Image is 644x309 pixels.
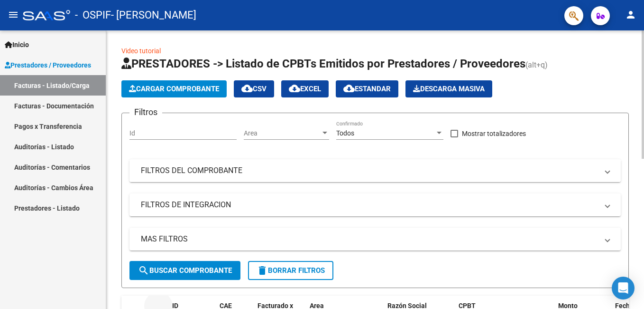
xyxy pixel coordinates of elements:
[129,106,162,119] h3: Filtros
[121,57,525,70] span: PRESTADORES -> Listado de CPBTs Emitidos por Prestadores / Proveedores
[625,9,636,20] mat-icon: person
[244,129,321,137] span: Area
[281,80,329,97] button: EXCEL
[129,193,621,216] mat-expansion-panel-header: FILTROS DE INTEGRACION
[138,266,232,275] span: Buscar Comprobante
[343,85,391,93] span: Estandar
[121,47,161,55] a: Video tutorial
[129,228,621,251] mat-expansion-panel-header: MAS FILTROS
[138,265,149,276] mat-icon: search
[129,85,219,93] span: Cargar Comprobante
[111,5,196,26] span: - [PERSON_NAME]
[289,85,321,93] span: EXCEL
[462,128,526,139] span: Mostrar totalizadores
[405,80,492,97] app-download-masive: Descarga masiva de comprobantes (adjuntos)
[5,39,29,50] span: Inicio
[241,83,253,94] mat-icon: cloud_download
[129,261,240,280] button: Buscar Comprobante
[248,261,333,280] button: Borrar Filtros
[129,159,621,182] mat-expansion-panel-header: FILTROS DEL COMPROBANTE
[121,80,227,97] button: Cargar Comprobante
[612,277,635,299] div: Open Intercom Messenger
[141,234,598,244] mat-panel-title: MAS FILTROS
[8,9,19,20] mat-icon: menu
[405,80,492,97] button: Descarga Masiva
[336,129,354,137] span: Todos
[289,83,300,94] mat-icon: cloud_download
[257,266,325,275] span: Borrar Filtros
[413,85,485,93] span: Descarga Masiva
[343,83,355,94] mat-icon: cloud_download
[75,5,111,26] span: - OSPIF
[336,80,398,97] button: Estandar
[5,60,91,70] span: Prestadores / Proveedores
[257,265,268,276] mat-icon: delete
[241,85,267,93] span: CSV
[141,165,598,176] mat-panel-title: FILTROS DEL COMPROBANTE
[525,60,548,69] span: (alt+q)
[234,80,274,97] button: CSV
[141,200,598,210] mat-panel-title: FILTROS DE INTEGRACION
